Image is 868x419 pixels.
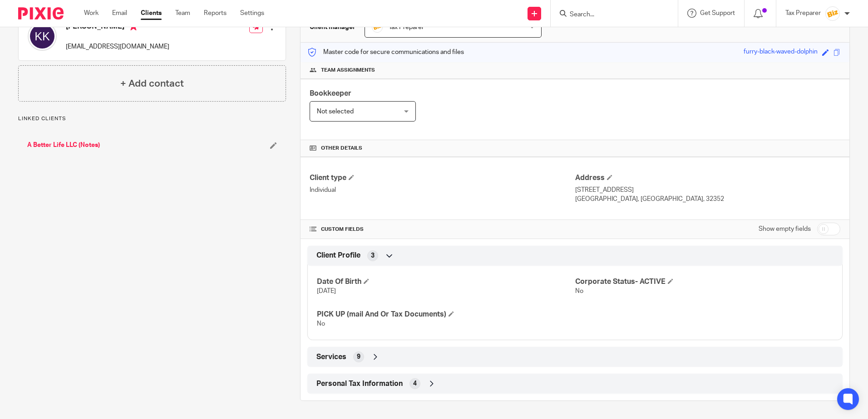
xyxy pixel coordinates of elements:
[66,22,169,33] h4: [PERSON_NAME]
[316,352,346,362] span: Services
[310,173,575,183] h4: Client type
[759,224,811,234] label: Show empty fields
[18,115,286,122] p: Linked clients
[27,141,100,150] a: A Better Life LLC (Notes)
[240,9,264,18] a: Settings
[310,23,355,32] h3: Client manager
[575,173,840,183] h4: Address
[317,277,575,287] h4: Date Of Birth
[321,67,375,74] span: Team assignments
[575,288,583,294] span: No
[389,24,424,30] span: Tax Preparer
[316,251,360,260] span: Client Profile
[310,226,575,233] h4: CUSTOM FIELDS
[357,352,360,361] span: 9
[204,9,227,18] a: Reports
[175,9,190,18] a: Team
[575,277,833,287] h4: Corporate Status- ACTIVE
[825,6,840,21] img: siteIcon.png
[316,379,403,389] span: Personal Tax Information
[321,145,362,152] span: Other details
[112,9,127,18] a: Email
[317,108,354,115] span: Not selected
[785,9,821,18] p: Tax Preparer
[84,9,99,18] a: Work
[307,48,464,57] p: Master code for secure communications and files
[141,9,162,18] a: Clients
[317,310,575,319] h4: PICK UP (mail And Or Tax Documents)
[317,288,336,294] span: [DATE]
[575,185,840,195] p: [STREET_ADDRESS]
[413,379,417,388] span: 4
[371,251,375,260] span: 3
[575,195,840,204] p: [GEOGRAPHIC_DATA], [GEOGRAPHIC_DATA], 32352
[66,42,169,51] p: [EMAIL_ADDRESS][DOMAIN_NAME]
[310,90,351,97] span: Bookkeeper
[372,22,383,33] img: siteIcon.png
[569,11,651,19] input: Search
[744,47,818,58] div: furry-black-waved-dolphin
[317,321,325,327] span: No
[120,77,184,91] h4: + Add contact
[700,10,735,16] span: Get Support
[18,7,64,19] img: Pixie
[28,22,57,51] img: svg%3E
[310,185,575,195] p: Individual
